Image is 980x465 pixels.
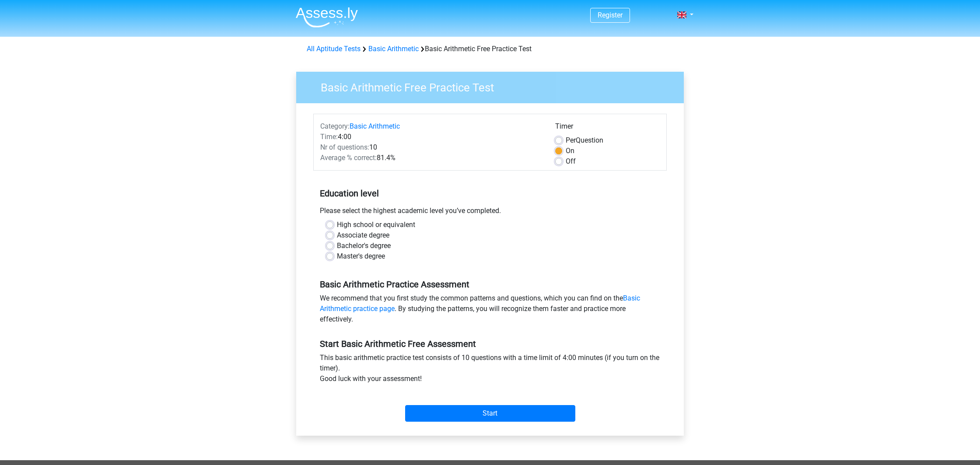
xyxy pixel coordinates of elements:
[313,206,667,220] div: Please select the highest academic level you’ve completed.
[337,230,389,241] label: Associate degree
[337,220,415,230] label: High school or equivalent
[566,146,574,156] label: On
[320,143,369,151] span: Nr of questions:
[320,185,660,202] h5: Education level
[313,293,667,328] div: We recommend that you first study the common patterns and questions, which you can find on the . ...
[566,136,576,144] span: Per
[320,154,377,162] span: Average % correct:
[314,132,549,142] div: 4:00
[307,45,360,53] a: All Aptitude Tests
[350,122,400,130] a: Basic Arithmetic
[310,77,677,94] h3: Basic Arithmetic Free Practice Test
[320,133,338,141] span: Time:
[337,241,391,251] label: Bachelor's degree
[320,339,660,349] h5: Start Basic Arithmetic Free Assessment
[598,11,623,19] a: Register
[296,7,358,28] img: Assessly
[320,122,350,130] span: Category:
[555,121,660,135] div: Timer
[566,156,576,167] label: Off
[314,153,549,163] div: 81.4%
[368,45,419,53] a: Basic Arithmetic
[303,44,677,54] div: Basic Arithmetic Free Practice Test
[337,251,385,262] label: Master's degree
[405,405,575,422] input: Start
[566,135,603,146] label: Question
[313,353,667,388] div: This basic arithmetic practice test consists of 10 questions with a time limit of 4:00 minutes (i...
[314,142,549,153] div: 10
[320,279,660,290] h5: Basic Arithmetic Practice Assessment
